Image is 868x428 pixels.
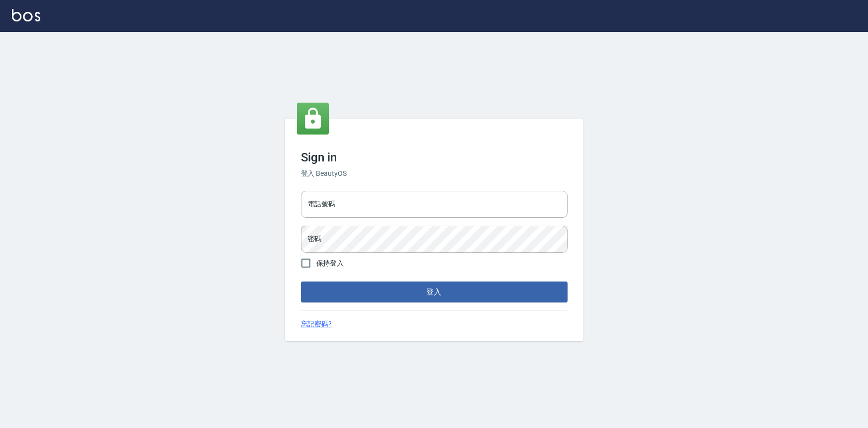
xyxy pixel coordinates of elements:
h3: Sign in [301,150,568,164]
a: 忘記密碼? [301,319,332,329]
img: Logo [12,9,40,21]
span: 保持登入 [316,258,344,269]
h6: 登入 BeautyOS [301,168,568,179]
button: 登入 [301,282,568,302]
